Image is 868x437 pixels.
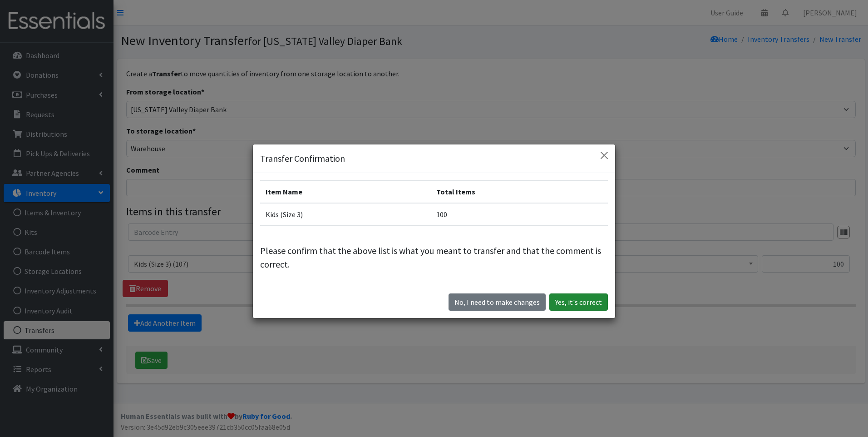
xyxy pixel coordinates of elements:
[549,293,608,311] button: Yes, it's correct
[260,244,608,271] p: Please confirm that the above list is what you meant to transfer and that the comment is correct.
[260,181,431,204] th: Item Name
[431,181,608,204] th: Total Items
[260,203,431,226] td: Kids (Size 3)
[597,148,612,163] button: Close
[449,293,546,311] button: No I need to make changes
[260,152,345,165] h5: Transfer Confirmation
[431,203,608,226] td: 100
